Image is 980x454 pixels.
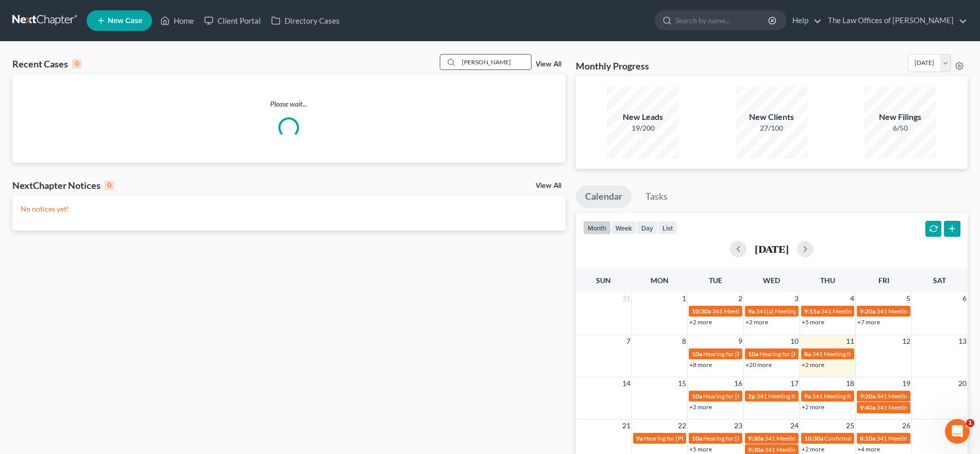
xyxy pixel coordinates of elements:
span: 3 [793,292,800,305]
span: 26 [901,420,911,432]
span: 341(a) Meeting for [PERSON_NAME] [756,307,856,315]
h2: [DATE] [755,243,789,254]
a: +7 more [857,318,880,326]
span: 10a [692,434,702,442]
span: 341 Meeting for [PERSON_NAME] [756,392,849,400]
a: +8 more [689,361,712,369]
span: 17 [789,377,800,390]
a: +4 more [857,445,880,453]
span: Hearing for [PERSON_NAME] [703,392,784,400]
span: 8:10a [860,434,875,442]
a: +2 more [689,403,712,411]
a: Home [155,11,199,30]
button: list [658,221,677,235]
span: Hearing for [PERSON_NAME] & [PERSON_NAME] [759,350,894,358]
input: Search by name... [459,55,531,69]
span: 6 [961,292,968,305]
iframe: Intercom live chat [945,419,970,444]
span: 9a [636,434,643,442]
span: Hearing for [PERSON_NAME] [703,434,784,442]
span: 341 Meeting for [PERSON_NAME] [812,392,905,400]
span: 10a [748,350,758,358]
span: 7 [625,335,632,347]
span: 10a [692,350,702,358]
span: 341 Meeting for [PERSON_NAME] [712,307,805,315]
span: 341 Meeting for [PERSON_NAME] [876,392,969,400]
span: 341 Meeting for [PERSON_NAME] [765,446,857,453]
span: 10 [789,335,800,347]
a: +20 more [745,361,772,369]
a: View All [536,182,561,189]
span: 10a [692,392,702,400]
span: 23 [733,420,743,432]
span: 9:20a [860,307,875,315]
span: 10:30a [692,307,711,315]
span: 9a [748,307,755,315]
span: 8 [681,335,687,347]
span: Wed [763,276,780,285]
div: 6/50 [864,123,936,133]
a: View All [536,61,561,68]
span: 21 [621,420,632,432]
a: +2 more [745,318,768,326]
span: 341 Meeting for [PERSON_NAME] [876,434,969,442]
span: 18 [845,377,855,390]
span: 2 [737,292,743,305]
a: Directory Cases [266,11,345,30]
a: Calendar [576,185,632,208]
span: 11 [845,335,855,347]
span: 13 [957,335,968,347]
a: Client Portal [199,11,266,30]
span: 341 Meeting for [PERSON_NAME] & [PERSON_NAME] [821,307,968,315]
span: Sun [596,276,611,285]
span: 19 [901,377,911,390]
span: 341 Meeting for [PERSON_NAME] [765,434,857,442]
span: Mon [651,276,669,285]
span: 5 [905,292,911,305]
span: 10:30a [804,434,823,442]
div: Recent Cases [12,58,81,70]
span: 1 [681,292,687,305]
a: +5 more [689,445,712,453]
span: 9:15a [804,307,820,315]
button: month [583,221,611,235]
div: New Clients [736,111,808,123]
span: Hearing for [PERSON_NAME] [703,350,784,358]
a: +2 more [689,318,712,326]
span: 4 [849,292,855,305]
span: 9:30a [748,434,763,442]
div: New Leads [607,111,679,123]
span: Tue [709,276,722,285]
a: +2 more [802,361,824,369]
span: 16 [733,377,743,390]
button: day [637,221,658,235]
span: 12 [901,335,911,347]
span: 9:20a [860,392,875,400]
a: Tasks [636,185,677,208]
span: 14 [621,377,632,390]
span: Fri [878,276,889,285]
div: NextChapter Notices [12,179,114,191]
div: 0 [72,59,81,68]
span: 25 [845,420,855,432]
h3: Monthly Progress [576,60,649,72]
span: New Case [108,17,142,25]
div: 27/100 [736,123,808,133]
p: No notices yet! [21,204,557,214]
div: New Filings [864,111,936,123]
span: 2p [748,392,755,400]
span: 22 [677,420,687,432]
span: 15 [677,377,687,390]
span: 341 Meeting for [PERSON_NAME] [876,404,969,411]
span: 341 Meeting for [PERSON_NAME] & [PERSON_NAME] [812,350,959,358]
span: 1 [966,419,974,427]
span: 24 [789,420,800,432]
div: 19/200 [607,123,679,133]
span: Thu [820,276,835,285]
a: Help [787,11,822,30]
span: 31 [621,292,632,305]
span: 341 Meeting for [PERSON_NAME] [876,307,969,315]
span: Sat [933,276,946,285]
span: 9 [737,335,743,347]
a: +2 more [802,403,824,411]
